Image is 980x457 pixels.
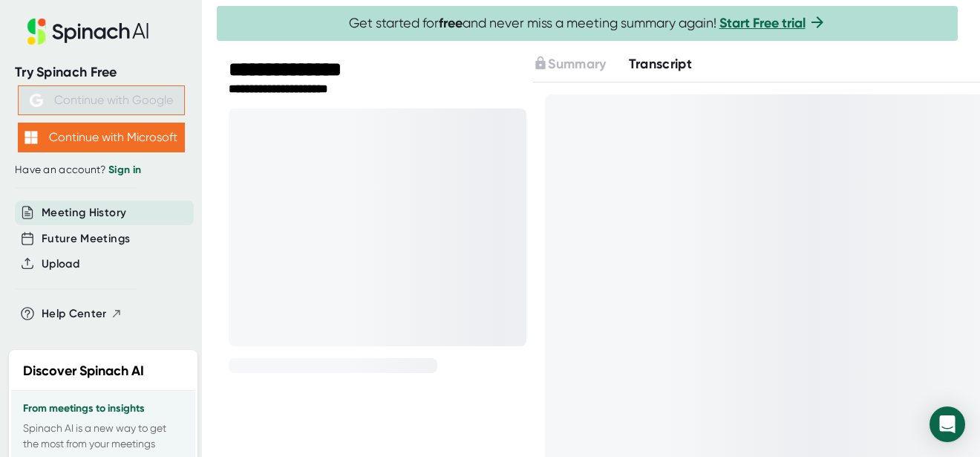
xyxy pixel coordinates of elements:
button: Transcript [629,54,693,74]
button: Continue with Microsoft [18,123,185,152]
a: Sign in [108,163,141,176]
div: Try Spinach Free [15,64,187,81]
h3: From meetings to insights [23,403,183,415]
div: Upgrade to access [533,54,628,74]
span: Get started for and never miss a meeting summary again! [349,15,826,32]
a: Start Free trial [719,15,806,31]
button: Continue with Google [18,85,185,115]
span: Help Center [42,305,107,323]
button: Future Meetings [42,230,130,247]
button: Meeting History [42,204,126,221]
div: Have an account? [15,163,187,177]
p: Spinach AI is a new way to get the most from your meetings [23,421,183,452]
button: Help Center [42,305,122,323]
h2: Discover Spinach AI [23,361,144,381]
span: Transcript [629,56,693,72]
img: Aehbyd4JwY73AAAAAElFTkSuQmCC [30,94,43,107]
div: Open Intercom Messenger [930,406,965,442]
span: Summary [548,56,606,72]
button: Summary [533,54,606,74]
button: Upload [42,256,79,273]
b: free [439,15,463,31]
